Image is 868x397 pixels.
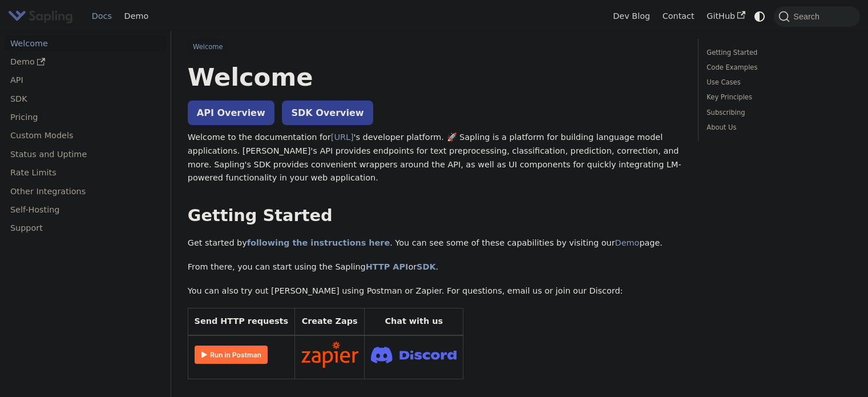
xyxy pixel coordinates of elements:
a: Contact [656,7,701,25]
a: [URL] [331,133,354,142]
a: Use Cases [706,77,847,88]
img: Sapling.ai [8,8,73,25]
a: Subscribing [706,107,847,118]
h1: Welcome [188,62,681,93]
a: Welcome [4,35,165,51]
th: Create Zaps [294,308,365,335]
a: Sapling.aiSapling.ai [8,8,77,25]
button: Search (Command+K) [774,6,859,27]
span: Search [790,12,826,21]
a: GitHub [700,7,751,25]
a: HTTP API [366,262,409,271]
a: Docs [86,7,118,25]
a: Getting Started [706,47,847,58]
a: Dev Blog [607,7,656,25]
nav: Breadcrumbs [188,39,681,55]
a: Key Principles [706,92,847,103]
th: Send HTTP requests [188,308,294,335]
a: Rate Limits [4,165,165,181]
a: About Us [706,122,847,133]
th: Chat with us [365,308,463,335]
a: API Overview [188,101,274,125]
a: Demo [4,54,165,70]
img: Run in Postman [195,346,268,364]
a: Status and Uptime [4,146,165,162]
a: Demo [118,7,155,25]
a: Pricing [4,109,165,126]
a: API [4,72,143,89]
img: Join Discord [371,343,457,367]
a: SDK Overview [282,101,373,125]
button: Switch between dark and light mode (currently system mode) [752,8,768,25]
a: following the instructions here [247,238,390,247]
a: Other Integrations [4,183,165,199]
button: Expand sidebar category 'API' [143,72,165,89]
a: Demo [615,238,640,247]
button: Expand sidebar category 'SDK' [143,90,165,107]
a: SDK [417,262,435,271]
p: From there, you can start using the Sapling or . [188,260,681,274]
p: Welcome to the documentation for 's developer platform. 🚀 Sapling is a platform for building lang... [188,131,681,185]
span: Welcome [188,39,228,55]
a: Code Examples [706,62,847,73]
a: Custom Models [4,127,165,144]
p: You can also try out [PERSON_NAME] using Postman or Zapier. For questions, email us or join our D... [188,284,681,298]
img: Connect in Zapier [301,342,358,368]
a: SDK [4,90,143,107]
a: Support [4,220,165,236]
p: Get started by . You can see some of these capabilities by visiting our page. [188,236,681,250]
h2: Getting Started [188,206,681,226]
a: Self-Hosting [4,202,165,218]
